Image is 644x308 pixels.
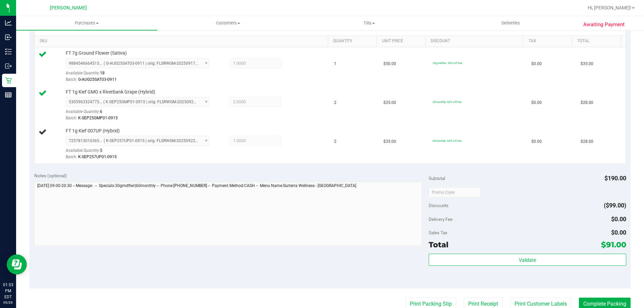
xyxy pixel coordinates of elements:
span: 60monthly: 60% off line [433,100,462,104]
div: Available Quantity: [66,68,217,81]
span: FT 1g Kief GMO x Riverbank Grape (Hybrid) [66,89,155,95]
span: Sales Tax [429,230,447,235]
span: Discounts [429,199,448,211]
a: Tills [299,16,440,30]
inline-svg: Retail [5,77,12,84]
span: 1 [334,61,336,67]
span: FT 1g Kief 007UP (Hybrid) [66,128,120,134]
a: Discount [431,39,521,44]
span: $0.00 [611,215,626,223]
span: $0.00 [531,100,542,106]
span: 2 [334,100,336,106]
span: Hi, [PERSON_NAME]! [588,5,631,10]
inline-svg: Inventory [5,48,12,55]
div: Available Quantity: [66,107,217,120]
span: 2 [334,138,336,145]
span: $28.00 [581,100,593,106]
span: Subtotal [429,176,445,181]
inline-svg: Reports [5,91,12,98]
a: Customers [157,16,299,30]
span: Deliveries [492,20,529,26]
p: 01:53 PM EDT [3,282,13,300]
span: FT 7g Ground Flower (Sativa) [66,50,127,56]
a: Unit Price [382,39,423,44]
span: Customers [158,20,298,26]
span: $35.00 [581,61,593,67]
span: $0.00 [531,61,542,67]
a: Deliveries [440,16,581,30]
span: G-AUG25SAT03-0911 [78,77,117,82]
inline-svg: Outbound [5,63,12,69]
span: Validate [519,257,536,263]
a: Total [577,39,618,44]
span: $0.00 [531,138,542,145]
a: Tax [529,39,570,44]
a: SKU [40,39,325,44]
span: Batch: [66,77,77,82]
div: Available Quantity: [66,146,217,159]
span: Total [429,240,448,249]
span: 18 [100,71,105,75]
span: Tills [299,20,439,26]
span: $35.00 [383,138,396,145]
span: [PERSON_NAME] [50,5,87,11]
span: $50.00 [383,61,396,67]
button: Validate [429,254,626,266]
span: K-SEP257UP01-0915 [78,155,117,159]
span: K-SEP25GMP01-0915 [78,116,118,120]
span: $35.00 [383,100,396,106]
span: 30grndflwr: 30% off line [433,61,462,65]
span: $190.00 [604,175,626,182]
span: $28.00 [581,138,593,145]
span: Notes (optional) [34,173,67,178]
span: 5 [100,148,102,153]
span: Delivery Fee [429,217,452,222]
span: Batch: [66,116,77,120]
inline-svg: Inbound [5,34,12,41]
span: Awaiting Payment [583,21,625,28]
span: 60monthly: 60% off line [433,139,462,142]
iframe: Resource center [7,254,27,274]
span: Purchases [16,20,157,26]
a: Purchases [16,16,157,30]
span: 6 [100,109,102,114]
a: Quantity [333,39,374,44]
span: ($99.00) [604,202,626,209]
p: 09/26 [3,300,13,305]
input: Promo Code [429,187,481,197]
span: $91.00 [601,240,626,249]
span: $0.00 [611,229,626,236]
inline-svg: Analytics [5,19,12,26]
span: Batch: [66,155,77,159]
